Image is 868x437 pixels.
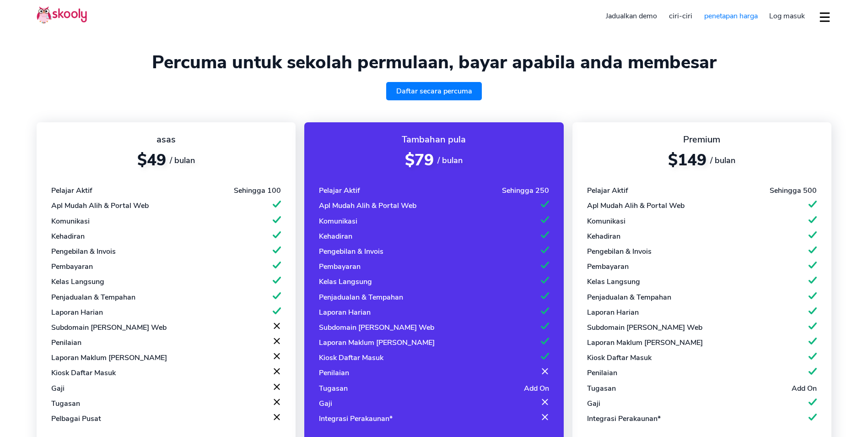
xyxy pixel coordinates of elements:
div: Laporan Harian [51,307,103,317]
div: Penilaian [51,338,81,348]
div: Subdomain [PERSON_NAME] Web [319,322,434,333]
a: ciri-ciri [663,9,698,23]
div: Integrasi Perakaunan* [319,414,393,424]
div: Komunikasi [319,216,357,226]
span: / bulan [710,155,735,166]
div: Pembayaran [587,262,629,272]
div: Apl Mudah Alih & Portal Web [51,201,149,211]
a: Daftar secara percuma [386,82,482,100]
div: Laporan Harian [587,307,639,317]
span: / bulan [170,155,195,166]
div: Penjadualan & Tempahan [51,292,135,302]
div: Pelbagai Pusat [51,414,101,424]
div: Add On [524,383,549,393]
div: Gaji [587,399,600,409]
img: Skooly [37,6,87,24]
div: Premium [587,133,817,146]
a: Jadualkan demo [600,9,663,23]
div: Sehingga 250 [502,186,549,196]
div: Kehadiran [587,231,620,241]
div: Penilaian [319,368,349,378]
div: Kiosk Daftar Masuk [319,353,383,363]
span: $79 [405,149,434,171]
a: Log masuk [763,9,811,23]
div: Laporan Maklum [PERSON_NAME] [319,338,435,348]
a: penetapan harga [698,9,764,23]
div: Gaji [319,399,332,409]
div: Pelajar Aktif [319,186,360,196]
div: Kiosk Daftar Masuk [51,368,116,378]
div: Laporan Maklum [PERSON_NAME] [587,338,703,348]
div: Gaji [51,383,65,393]
div: Subdomain [PERSON_NAME] Web [51,322,167,333]
div: Kelas Langsung [319,277,372,287]
div: Pelajar Aktif [587,186,628,196]
button: dropdown menu [818,6,831,27]
span: Log masuk [769,11,805,21]
div: Sehingga 500 [770,186,817,196]
div: Kehadiran [51,231,85,241]
div: Apl Mudah Alih & Portal Web [587,201,685,211]
div: Integrasi Perakaunan* [587,414,661,424]
div: Penilaian [587,368,617,378]
div: Kiosk Daftar Masuk [587,353,652,363]
span: / bulan [437,155,463,166]
div: Kelas Langsung [51,277,104,287]
h1: Percuma untuk sekolah permulaan, bayar apabila anda membesar [37,51,831,73]
div: Penjadualan & Tempahan [587,292,671,302]
div: Penjadualan & Tempahan [319,292,403,302]
div: Laporan Maklum [PERSON_NAME] [51,353,167,363]
span: $49 [137,149,166,171]
div: Laporan Harian [319,307,371,317]
div: Pengebilan & Invois [319,246,383,257]
div: Tambahan pula [319,133,549,146]
div: Kehadiran [319,231,352,241]
span: $149 [668,149,706,171]
div: Tugasan [51,399,80,409]
span: penetapan harga [704,11,758,21]
div: Kelas Langsung [587,277,640,287]
div: Apl Mudah Alih & Portal Web [319,201,416,211]
div: Pelajar Aktif [51,186,92,196]
div: Tugasan [587,383,616,393]
div: Pengebilan & Invois [587,246,652,257]
div: Komunikasi [51,216,90,226]
div: Komunikasi [587,216,625,226]
div: Sehingga 100 [234,186,281,196]
div: Tugasan [319,383,348,393]
div: Pembayaran [319,262,361,272]
div: Pengebilan & Invois [51,246,116,257]
div: Pembayaran [51,262,93,272]
div: Subdomain [PERSON_NAME] Web [587,322,702,333]
div: asas [51,133,281,146]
